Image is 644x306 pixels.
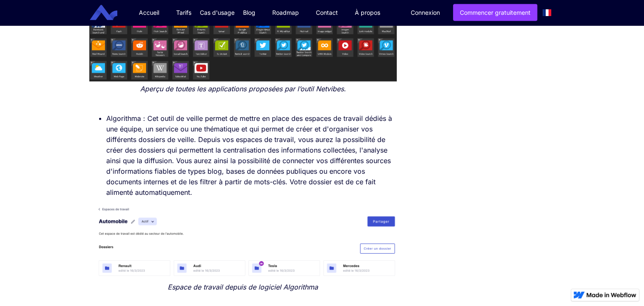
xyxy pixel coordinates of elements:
[89,98,397,109] p: ‍
[453,4,537,21] a: Commencer gratuitement
[586,292,636,298] img: Made in Webflow
[168,283,318,291] em: Espace de travail depuis de logiciel Algorithma
[106,113,397,198] li: Algorithma : Cet outil de veille permet de mettre en place des espaces de travail dédiés à une éq...
[96,5,124,21] a: home
[404,5,446,21] a: Connexion
[200,8,235,17] div: Cas d'usage
[140,85,346,93] em: Aperçu de toutes les applications proposées par l’outil Netvibes.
